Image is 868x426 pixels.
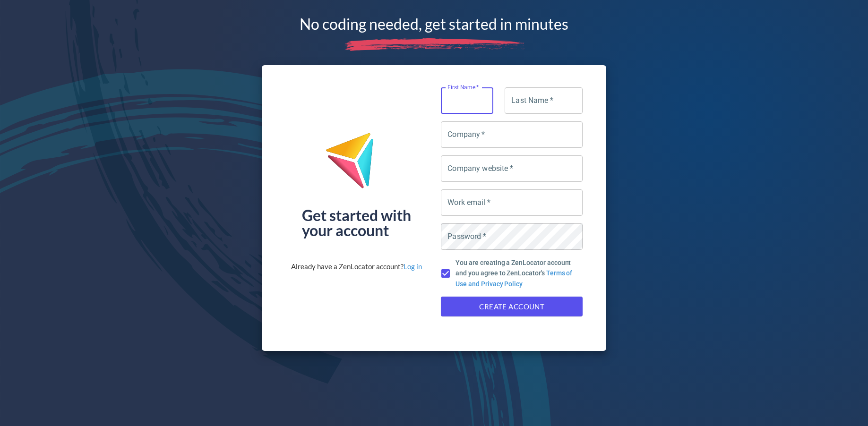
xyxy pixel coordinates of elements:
img: ZenLocator [325,132,388,196]
input: https://example.com [441,155,583,182]
h6: You are creating a ZenLocator account and you agree to ZenLocator's [455,257,575,289]
div: Already have a ZenLocator account? [291,262,422,272]
div: No coding needed, get started in minutes [300,19,568,29]
input: Your Company, Inc [441,121,583,148]
div: Get started with your account [302,208,411,238]
input: name@company.com [441,189,583,216]
a: Log in [404,262,422,271]
button: Create Account [441,297,583,316]
span: Create Account [451,300,572,313]
a: Terms of Use and Privacy Policy [455,269,572,287]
